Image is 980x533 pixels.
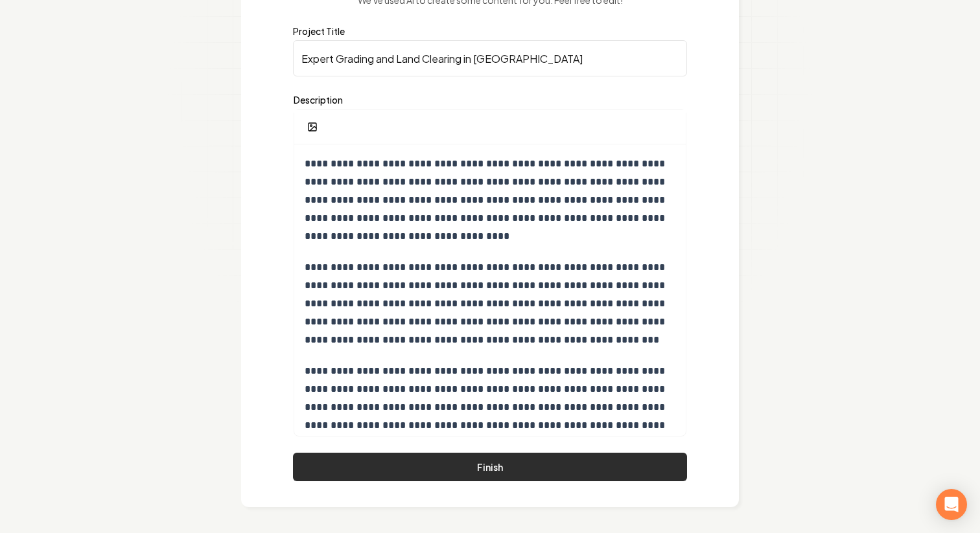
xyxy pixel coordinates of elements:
[936,489,967,520] div: Open Intercom Messenger
[293,40,687,76] input: i.e. Landscape Design, Kitchen Remodel, etc.
[293,25,687,38] label: Project Title
[299,115,325,139] button: Add Image
[294,95,686,104] label: Description
[293,453,687,481] button: Finish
